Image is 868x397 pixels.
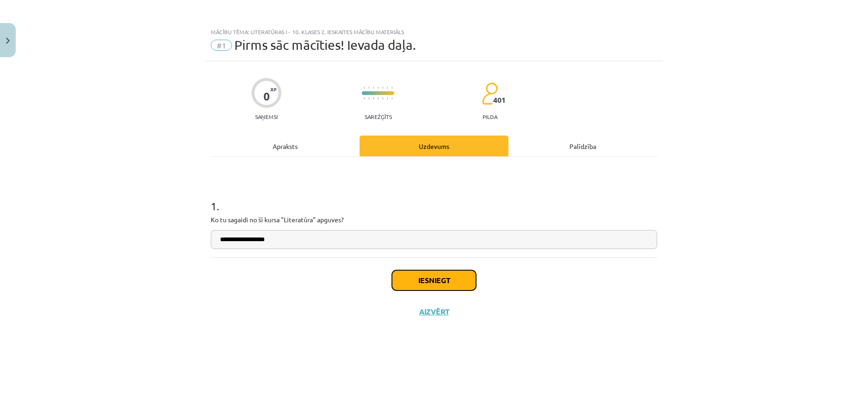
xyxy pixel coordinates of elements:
div: Uzdevums [360,136,508,156]
img: icon-short-line-57e1e144782c952c97e751825c79c345078a6d821885a25fce030b3d8c18986b.svg [391,97,392,100]
p: Sarežģīts [365,113,392,120]
img: icon-short-line-57e1e144782c952c97e751825c79c345078a6d821885a25fce030b3d8c18986b.svg [382,87,383,89]
img: icon-short-line-57e1e144782c952c97e751825c79c345078a6d821885a25fce030b3d8c18986b.svg [373,97,374,100]
span: XP [270,87,276,92]
img: icon-short-line-57e1e144782c952c97e751825c79c345078a6d821885a25fce030b3d8c18986b.svg [373,87,374,89]
span: Pirms sāc mācīties! Ievada daļa. [234,37,416,53]
img: icon-short-line-57e1e144782c952c97e751825c79c345078a6d821885a25fce030b3d8c18986b.svg [378,87,379,89]
img: students-c634bb4e5e11cddfef0936a35e636f08e4e9abd3cc4e673bd6f9a4125e45ecb1.svg [482,82,498,105]
img: icon-short-line-57e1e144782c952c97e751825c79c345078a6d821885a25fce030b3d8c18986b.svg [387,97,388,100]
span: #1 [211,40,232,51]
h1: 1 . [211,184,657,212]
button: Aizvērt [416,307,452,316]
div: Palīdzība [508,136,657,156]
button: Iesniegt [392,270,476,290]
img: icon-short-line-57e1e144782c952c97e751825c79c345078a6d821885a25fce030b3d8c18986b.svg [391,87,392,89]
img: icon-short-line-57e1e144782c952c97e751825c79c345078a6d821885a25fce030b3d8c18986b.svg [387,87,388,89]
span: 401 [493,96,506,104]
img: icon-short-line-57e1e144782c952c97e751825c79c345078a6d821885a25fce030b3d8c18986b.svg [368,87,369,89]
p: Saņemsi [251,113,281,120]
div: Apraksts [211,136,360,156]
p: Ko tu sagaidi no šī kursa "Literatūra" apguves? [211,215,657,225]
img: icon-short-line-57e1e144782c952c97e751825c79c345078a6d821885a25fce030b3d8c18986b.svg [382,97,383,100]
img: icon-short-line-57e1e144782c952c97e751825c79c345078a6d821885a25fce030b3d8c18986b.svg [364,87,365,89]
img: icon-short-line-57e1e144782c952c97e751825c79c345078a6d821885a25fce030b3d8c18986b.svg [378,97,379,100]
p: pilda [483,113,497,120]
div: 0 [263,90,270,103]
img: icon-close-lesson-0947bae3869378f0d4975bcd49f059093ad1ed9edebbc8119c70593378902aed.svg [6,38,10,44]
img: icon-short-line-57e1e144782c952c97e751825c79c345078a6d821885a25fce030b3d8c18986b.svg [364,97,365,100]
div: Mācību tēma: Literatūras i - 10. klases 2. ieskaites mācību materiāls [211,29,657,35]
img: icon-short-line-57e1e144782c952c97e751825c79c345078a6d821885a25fce030b3d8c18986b.svg [368,97,369,100]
